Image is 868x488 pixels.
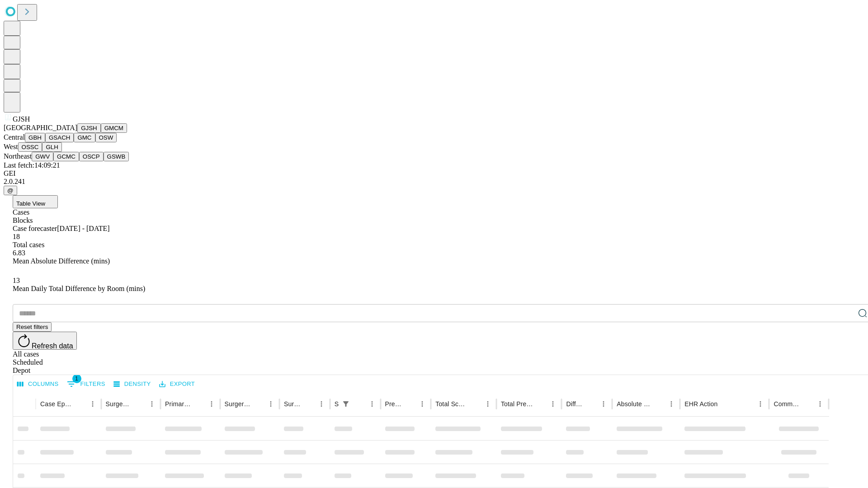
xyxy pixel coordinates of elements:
span: 1 [72,374,81,383]
button: Menu [86,398,99,410]
div: 2.0.241 [4,178,864,186]
div: EHR Action [684,400,717,408]
button: GCMC [53,152,79,161]
button: GLH [42,142,61,152]
button: OSW [95,133,117,142]
button: Menu [665,398,678,410]
button: Table View [13,195,58,208]
button: Sort [133,398,146,410]
span: [DATE] - [DATE] [57,225,109,232]
span: 13 [13,277,20,284]
span: 6.83 [13,249,25,257]
button: Sort [801,398,814,410]
span: @ [7,187,14,194]
button: Show filters [65,377,108,391]
span: Case forecaster [13,225,57,232]
button: Sort [585,398,597,410]
div: Surgery Date [284,400,302,408]
button: Menu [264,398,277,410]
button: Show filters [340,398,352,410]
button: @ [4,186,17,195]
button: Menu [814,398,826,410]
span: Mean Absolute Difference (mins) [13,257,110,265]
span: Northeast [4,152,32,160]
button: Refresh data [13,332,77,350]
div: Absolute Difference [617,400,651,408]
button: GSACH [45,133,74,142]
div: Primary Service [165,400,191,408]
div: Surgery Name [225,400,251,408]
span: Reset filters [16,324,48,330]
button: Menu [205,398,218,410]
span: Central [4,133,25,141]
button: Sort [469,398,481,410]
button: Sort [252,398,264,410]
div: Case Epic Id [40,400,73,408]
button: Sort [193,398,205,410]
button: Menu [481,398,494,410]
button: Menu [547,398,559,410]
button: Menu [416,398,429,410]
div: 1 active filter [340,398,352,410]
span: 18 [13,233,20,240]
button: Menu [754,398,767,410]
button: Sort [652,398,665,410]
span: Table View [16,200,45,207]
div: Surgeon Name [106,400,132,408]
button: Reset filters [13,322,52,332]
button: Sort [74,398,86,410]
span: Last fetch: 14:09:21 [4,161,60,169]
div: Total Scheduled Duration [435,400,468,408]
span: Total cases [13,241,44,249]
button: Select columns [15,377,61,391]
button: Menu [146,398,158,410]
span: GJSH [13,115,30,123]
button: GMC [74,133,95,142]
div: Difference [566,400,584,408]
div: Scheduled In Room Duration [335,400,339,408]
button: Export [157,377,197,391]
button: Density [111,377,153,391]
div: GEI [4,169,864,178]
button: GBH [25,133,45,142]
button: Sort [534,398,547,410]
button: Sort [353,398,366,410]
button: Menu [315,398,328,410]
button: Sort [302,398,315,410]
div: Predicted In Room Duration [385,400,403,408]
button: GJSH [77,123,101,133]
button: OSCP [79,152,104,161]
span: [GEOGRAPHIC_DATA] [4,124,77,131]
button: GMCM [101,123,127,133]
button: Sort [718,398,731,410]
span: Mean Daily Total Difference by Room (mins) [13,285,145,292]
button: GSWB [104,152,129,161]
button: OSSC [18,142,42,152]
div: Total Predicted Duration [501,400,533,408]
div: Comments [774,400,800,408]
button: GWV [32,152,53,161]
button: Sort [403,398,416,410]
span: West [4,143,18,150]
span: Refresh data [32,342,73,350]
button: Menu [366,398,378,410]
button: Menu [597,398,610,410]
